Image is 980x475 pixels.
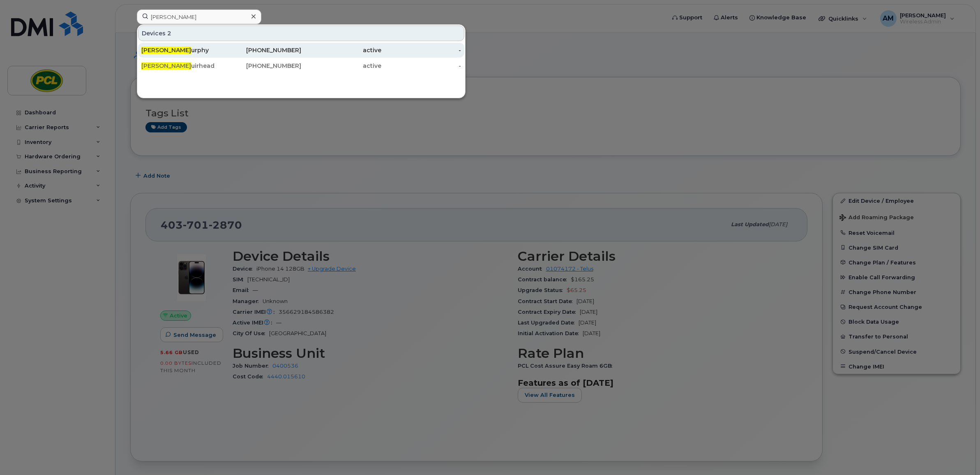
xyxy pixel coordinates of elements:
span: 2 [167,29,171,37]
span: [PERSON_NAME] [141,62,191,70]
div: urphy [141,46,221,54]
div: - [381,46,461,54]
div: Devices [138,25,464,41]
div: uirhead [141,62,221,70]
a: [PERSON_NAME]uirhead[PHONE_NUMBER]active- [138,58,464,73]
span: [PERSON_NAME] [141,46,191,54]
div: [PHONE_NUMBER] [221,62,302,70]
a: [PERSON_NAME]urphy[PHONE_NUMBER]active- [138,43,464,58]
div: active [301,46,381,54]
div: active [301,62,381,70]
div: [PHONE_NUMBER] [221,46,302,54]
div: - [381,62,461,70]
